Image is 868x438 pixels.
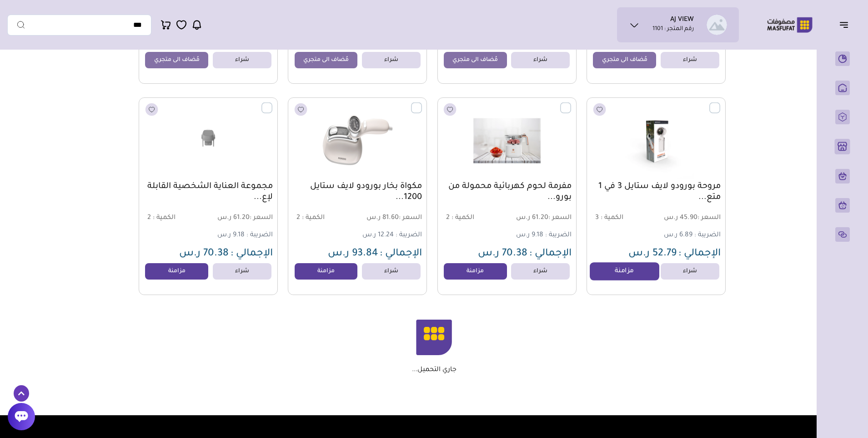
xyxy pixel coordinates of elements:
[664,232,692,239] span: 6.89 ر.س
[147,214,151,222] span: 2
[529,249,572,260] span: الإجمالي :
[443,102,571,179] img: 241.625-241.62520250714202516611797.png
[246,232,273,239] span: الضريبة :
[592,181,721,203] a: مروحة بورودو لايف ستايل 3 في 1 متع...
[145,52,208,68] a: مُضاف الى متجري
[362,232,394,239] span: 12.24 ر.س
[652,25,694,34] p: رقم المتجر : 1101
[328,249,378,260] span: 93.84 ر.س
[601,214,623,222] span: الكمية :
[444,263,507,280] a: مزامنة
[293,181,422,203] a: مكواة بخار بورودو لايف ستايل 1200...
[508,214,572,223] span: 61.20 ر.س
[179,249,229,260] span: 70.38 ر.س
[678,249,721,260] span: الإجمالي :
[761,16,819,34] img: Logo
[511,52,570,68] a: شراء
[296,214,300,222] span: 2
[412,366,457,374] p: جاري التحميل...
[380,249,422,260] span: الإجمالي :
[231,249,273,260] span: الإجمالي :
[694,232,721,239] span: الضريبة :
[661,52,719,68] a: شراء
[446,214,450,222] span: 2
[144,181,273,203] a: مجموعة العناية الشخصية القابلة لإع...
[293,102,421,179] img: 241.625-241.62520250714202514248404.png
[153,214,176,222] span: الكمية :
[362,52,421,68] a: شراء
[592,102,720,179] img: 241.625-241.62520250714202517640928.png
[707,15,727,35] img: AJ VIEW
[516,232,543,239] span: 9.18 ر.س
[213,52,271,68] a: شراء
[209,214,273,223] span: 61.20 ر.س
[295,52,358,68] a: مُضاف الى متجري
[595,214,599,222] span: 3
[478,249,527,260] span: 70.38 ر.س
[217,232,245,239] span: 9.18 ر.س
[362,263,421,280] a: شراء
[545,232,572,239] span: الضريبة :
[396,232,422,239] span: الضريبة :
[657,214,721,223] span: 45.90 ر.س
[444,52,507,68] a: مُضاف الى متجري
[399,214,422,222] span: السعر :
[590,262,659,280] a: مزامنة
[250,214,273,222] span: السعر :
[213,263,271,280] a: شراء
[145,263,208,280] a: مزامنة
[442,181,572,203] a: مفرمة لحوم كهربائية محمولة من بورو...
[628,249,677,260] span: 52.79 ر.س
[548,214,572,222] span: السعر :
[661,263,719,280] a: شراء
[359,214,422,223] span: 81.60 ر.س
[295,263,358,280] a: مزامنة
[670,16,694,25] h1: AJ VIEW
[144,102,272,179] img: 241.625-241.62520250714202512951782.png
[452,214,474,222] span: الكمية :
[302,214,325,222] span: الكمية :
[697,214,721,222] span: السعر :
[511,263,570,280] a: شراء
[593,52,656,68] a: مُضاف الى متجري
